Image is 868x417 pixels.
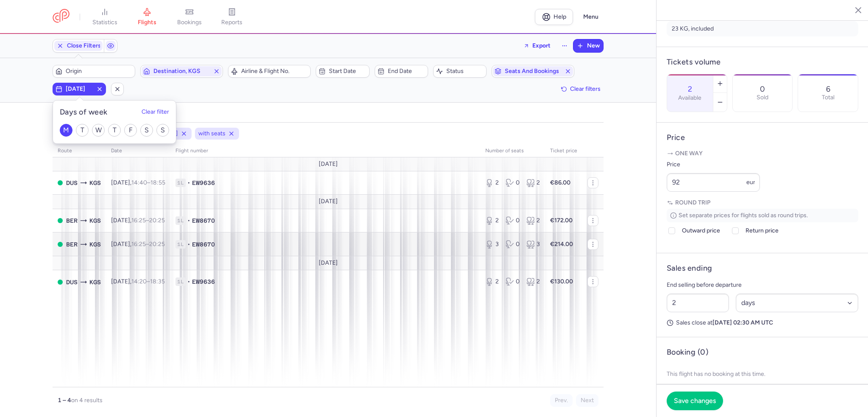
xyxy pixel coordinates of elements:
[221,19,242,26] span: reports
[388,68,425,75] span: End date
[228,65,311,78] button: Airline & Flight No.
[518,39,556,53] button: Export
[319,198,338,205] span: [DATE]
[177,19,202,26] span: bookings
[682,226,720,236] span: Outward price
[89,277,101,287] span: Kos Island International Airport, Kos, Greece
[526,216,540,225] div: 2
[58,397,71,404] strong: 1 – 4
[667,364,858,384] p: This flight has no booking at this time.
[757,94,768,101] p: Sold
[187,277,190,286] span: •
[446,68,484,75] span: Status
[66,68,132,75] span: Origin
[131,217,165,224] span: –
[550,278,573,285] strong: €130.00
[319,161,338,168] span: [DATE]
[667,347,708,357] h4: Booking (0)
[241,68,308,75] span: Airline & Flight No.
[92,19,117,26] span: statistics
[71,397,103,404] span: on 4 results
[106,145,170,157] th: date
[131,241,146,248] time: 16:25
[506,179,519,187] div: 0
[187,240,190,249] span: •
[576,394,598,407] button: Next
[175,277,186,286] span: 1L
[674,397,716,405] span: Save changes
[58,218,63,223] span: OPEN
[66,178,78,188] span: Düsseldorf International Airport, Düsseldorf, Germany
[550,217,573,224] strong: €172.00
[175,179,186,187] span: 1L
[142,109,169,116] button: Clear filter
[485,216,499,225] div: 2
[192,179,215,187] span: EW9636
[667,57,858,67] h4: Tickets volume
[578,9,604,25] button: Menu
[668,227,675,234] input: Outward price
[187,179,190,187] span: •
[111,217,165,224] span: [DATE],
[175,216,186,225] span: 1L
[83,8,126,26] a: statistics
[319,260,338,266] span: [DATE]
[485,277,499,286] div: 2
[554,14,566,20] span: Help
[131,241,165,248] span: –
[66,277,78,287] span: Düsseldorf International Airport, Düsseldorf, Germany
[505,68,561,75] span: Seats and bookings
[150,278,165,285] time: 18:35
[53,65,135,78] button: Origin
[532,42,551,49] span: Export
[506,277,519,286] div: 0
[66,240,78,249] span: Berlin Brandenburg Airport, Berlin, Germany
[131,217,146,224] time: 16:25
[192,240,215,249] span: EW8670
[329,68,366,75] span: Start date
[506,240,519,249] div: 0
[573,39,603,52] button: New
[746,179,755,186] span: eur
[587,42,600,49] span: New
[712,319,773,326] strong: [DATE] 02:30 AM UTC
[168,8,211,26] a: bookings
[150,179,165,186] time: 18:55
[492,65,574,78] button: Seats and bookings
[545,145,582,157] th: Ticket price
[149,217,165,224] time: 20:25
[822,94,835,101] p: Total
[667,280,858,290] p: End selling before departure
[550,241,573,248] strong: €214.00
[53,83,106,95] button: [DATE]
[667,263,712,273] h4: Sales ending
[667,199,858,207] p: Round trip
[187,216,190,225] span: •
[433,65,487,78] button: Status
[667,160,760,170] label: Price
[89,240,101,249] span: Kos Island International Airport, Kos, Greece
[570,86,601,92] span: Clear filters
[667,21,858,36] li: 23 KG, included
[480,145,545,157] th: number of seats
[667,392,723,410] button: Save changes
[550,394,573,407] button: Prev.
[526,277,540,286] div: 2
[526,240,540,249] div: 3
[732,227,739,234] input: Return price
[375,65,428,78] button: End date
[153,68,210,75] span: Destination, KGS
[131,278,165,285] span: –
[558,83,604,95] button: Clear filters
[66,86,93,92] span: [DATE]
[506,216,519,225] div: 0
[667,294,729,312] input: ##
[111,179,165,186] span: [DATE],
[550,179,570,186] strong: €86.00
[667,133,858,143] h4: Price
[198,129,225,138] span: with seats
[826,85,830,93] p: 6
[485,179,499,187] div: 2
[89,178,101,188] span: Kos Island International Airport, Kos, Greece
[58,280,63,285] span: OPEN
